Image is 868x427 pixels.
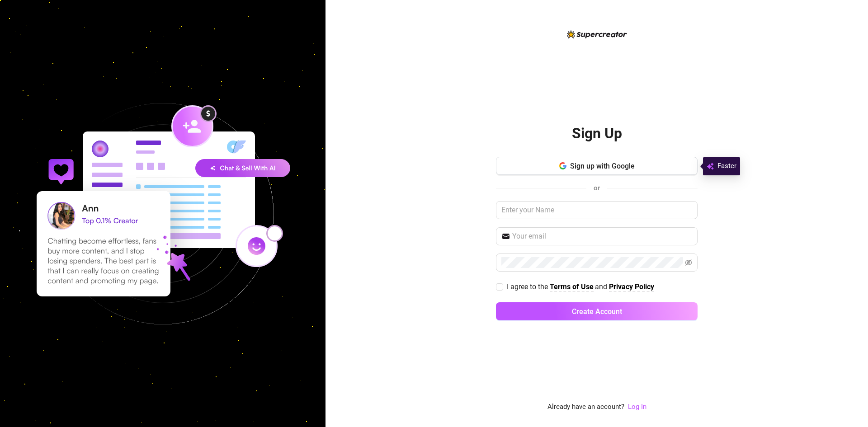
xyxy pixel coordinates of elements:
[570,162,635,170] span: Sign up with Google
[685,259,692,266] span: eye-invisible
[547,402,624,413] span: Already have an account?
[550,282,594,291] strong: Terms of Use
[609,282,654,292] a: Privacy Policy
[496,157,698,175] button: Sign up with Google
[595,282,609,291] span: and
[496,302,698,320] button: Create Account
[6,57,319,370] img: signup-background-D0MIrEPF.svg
[717,161,736,172] span: Faster
[496,201,698,219] input: Enter your Name
[572,124,622,143] h2: Sign Up
[567,30,627,38] img: logo-BBDzfeDw.svg
[507,282,550,291] span: I agree to the
[628,403,646,411] a: Log In
[609,282,654,291] strong: Privacy Policy
[550,282,594,292] a: Terms of Use
[707,161,714,172] img: svg%3e
[628,402,646,413] a: Log In
[572,307,622,316] span: Create Account
[512,231,692,242] input: Your email
[594,184,600,192] span: or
